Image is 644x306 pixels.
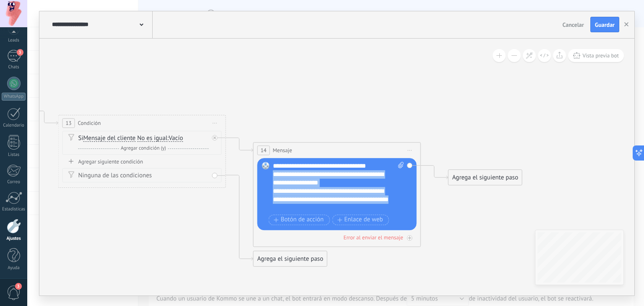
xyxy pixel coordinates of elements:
[274,216,324,223] span: Botón de acción
[78,171,209,180] div: Ninguna de las condiciones
[568,49,624,62] button: Vista previa bot
[273,146,292,154] span: Mensaje
[137,135,167,142] span: No es igual
[2,38,26,43] div: Leads
[343,234,403,241] div: Error al enviar el mensaje
[2,207,26,212] div: Estadísticas
[332,215,389,225] button: Enlace de web
[269,215,330,225] button: Botón de acción
[563,21,584,29] span: Cancelar
[337,216,383,223] span: Enlace de web
[2,179,26,185] div: Correo
[78,119,101,127] span: Condición
[2,236,26,241] div: Ajustes
[2,93,26,101] div: WhatsApp
[2,65,26,70] div: Chats
[2,265,26,271] div: Ayuda
[260,147,266,154] span: 14
[119,145,168,151] span: Agregar condición (y)
[169,135,183,142] span: Vacío
[17,49,23,56] span: 3
[449,171,522,184] div: Agrega el siguiente paso
[2,152,26,158] div: Listas
[254,252,327,266] div: Agrega el siguiente paso
[590,17,619,33] button: Guardar
[65,119,71,127] span: 13
[595,22,615,28] span: Guardar
[78,134,209,143] div: Si :
[62,158,222,165] div: Agregar siguiente condición
[582,52,619,59] span: Vista previa bot
[83,135,136,142] span: Mensaje del cliente
[15,283,22,290] span: 3
[559,18,587,31] button: Cancelar
[2,123,26,128] div: Calendario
